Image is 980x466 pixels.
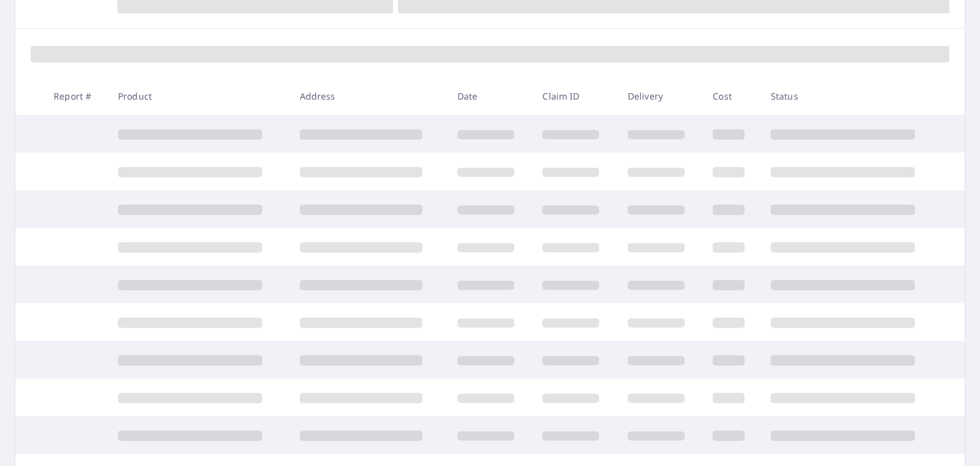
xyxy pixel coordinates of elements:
th: Product [108,77,290,115]
th: Cost [702,77,761,115]
th: Delivery [618,77,702,115]
th: Date [447,77,532,115]
th: Address [290,77,447,115]
th: Report # [43,77,108,115]
th: Claim ID [532,77,617,115]
th: Status [761,77,942,115]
